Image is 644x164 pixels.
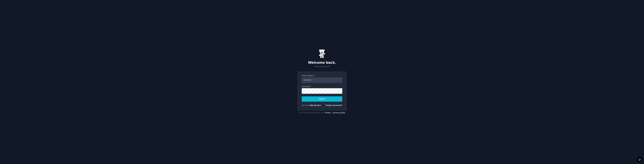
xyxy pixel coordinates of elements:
button: Log In [302,96,342,102]
h2: Welcome back. [297,61,347,65]
img: Gummy Bear [319,49,325,58]
a: terms [325,112,330,114]
div: By using this site you agree to our and [297,111,347,115]
p: Log in your account. [297,65,347,68]
label: Email Address [302,75,342,77]
label: Password [302,86,342,88]
a: Forgot password? [326,104,342,106]
span: New user? [302,104,310,106]
a: privacy policy [333,112,345,114]
a: Sign up here [310,104,321,106]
